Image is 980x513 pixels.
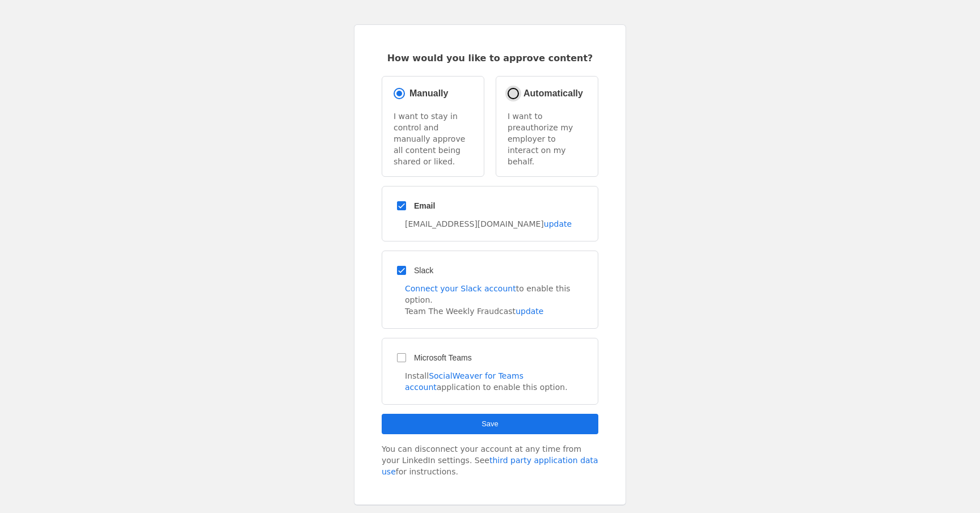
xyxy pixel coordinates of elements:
button: Save [382,414,598,434]
div: Team The Weekly Fraudcast [405,306,589,317]
div: to enable this option. [405,283,589,306]
span: Automatically [523,88,583,98]
mat-radio-group: Select an option [382,76,598,177]
a: update [516,307,543,316]
a: Connect your Slack account [405,284,516,293]
p: I want to preauthorize my employer to interact on my behalf. [505,111,589,167]
a: update [544,219,572,228]
a: SocialWeaver for Teams account [405,371,523,392]
span: Manually [409,88,448,98]
p: I want to stay in control and manually approve all content being shared or liked. [391,111,475,167]
span: How would you like to approve content? [387,52,593,65]
div: [EMAIL_ADDRESS][DOMAIN_NAME] [405,218,589,230]
div: You can disconnect your account at any time from your LinkedIn settings. See for instructions. [382,443,598,477]
div: Install application to enable this option. [405,370,589,393]
a: third party application data use [382,456,598,476]
span: Slack [414,266,433,275]
span: Save [481,419,499,428]
span: Email [414,201,435,210]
